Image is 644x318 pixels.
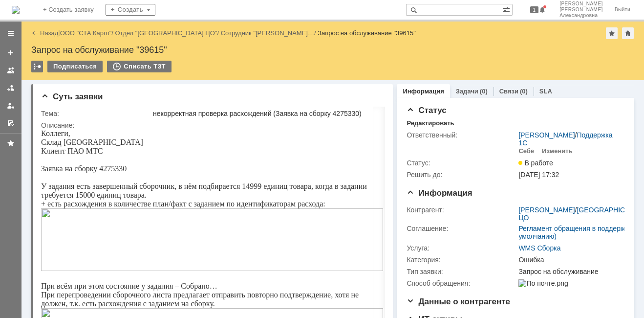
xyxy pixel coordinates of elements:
a: Перейти на домашнюю страницу [12,6,20,14]
div: Сделать домашней страницей [622,27,634,39]
a: Информация [403,88,444,95]
div: | [58,29,60,36]
a: Мои согласования [3,115,19,131]
span: Александровна [559,13,603,19]
a: Отдел "[GEOGRAPHIC_DATA] ЦО" [115,29,217,37]
a: Создать заявку [3,45,19,61]
a: [PERSON_NAME] [518,131,575,139]
div: Описание: [41,121,383,129]
div: Категория: [407,256,516,264]
div: Тип заявки: [407,268,516,275]
div: Решить до: [407,171,516,179]
span: Статус [407,106,446,115]
a: Заявки на командах [3,63,19,78]
a: Сотрудник "[PERSON_NAME]… [221,29,314,37]
a: Связи [499,88,518,95]
div: Статус: [407,159,516,167]
span: Суть заявки [41,92,103,101]
div: (0) [480,88,488,95]
div: Контрагент: [407,206,516,214]
a: Мои заявки [3,98,19,114]
div: / [518,131,620,147]
a: SLA [539,88,552,95]
div: Работа с массовостью [31,61,43,72]
a: Назад [40,29,58,37]
div: Услуга: [407,244,516,252]
div: / [115,29,221,37]
a: Задачи [456,88,478,95]
div: / [60,29,115,37]
div: Запрос на обслуживание "39615" [31,45,634,55]
span: [DATE] 17:32 [518,171,559,179]
span: [PERSON_NAME] [559,1,603,7]
div: Способ обращения: [407,279,516,287]
div: Запрос на обслуживание "39615" [318,29,416,37]
a: WMS Сборка [518,244,560,252]
img: logo [12,6,20,14]
div: Создать [106,4,155,16]
span: В работе [518,159,553,167]
div: Добавить в избранное [606,27,618,39]
div: Тема: [41,110,151,117]
div: Соглашение: [407,225,516,232]
div: Изменить [542,147,573,155]
div: Ответственный: [407,131,516,139]
span: Информация [407,188,472,198]
a: ООО "СТА Карго" [60,29,112,37]
img: По почте.png [518,279,568,287]
span: [PERSON_NAME] [559,7,603,13]
div: Редактировать [407,119,454,127]
a: Заявки в моей ответственности [3,80,19,96]
div: / [221,29,318,37]
span: 1 [530,6,539,13]
a: Регламент обращения в поддержку (по умолчанию) [518,225,643,240]
div: Себе [518,147,534,155]
span: Расширенный поиск [502,4,512,14]
div: некорректная проверка расхождений (Заявка на сборку 4275330) [153,110,381,117]
span: Данные о контрагенте [407,297,510,306]
a: Поддержка 1С [518,131,612,147]
div: (0) [520,88,528,95]
a: [PERSON_NAME] [518,206,575,214]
